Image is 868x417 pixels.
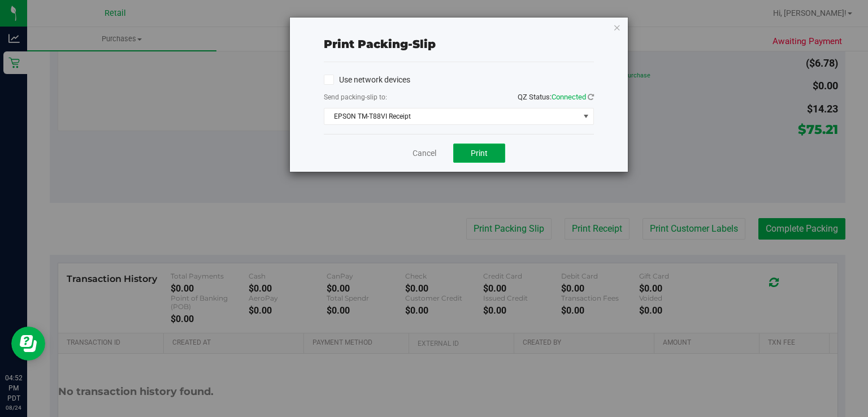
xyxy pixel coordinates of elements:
[324,37,436,51] span: Print packing-slip
[413,147,436,159] a: Cancel
[324,74,410,86] label: Use network devices
[453,144,505,163] button: Print
[11,327,45,360] iframe: Resource center
[579,108,593,124] span: select
[518,93,594,101] span: QZ Status:
[552,93,586,101] span: Connected
[324,92,387,102] label: Send packing-slip to:
[471,149,488,158] span: Print
[324,108,579,124] span: EPSON TM-T88VI Receipt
